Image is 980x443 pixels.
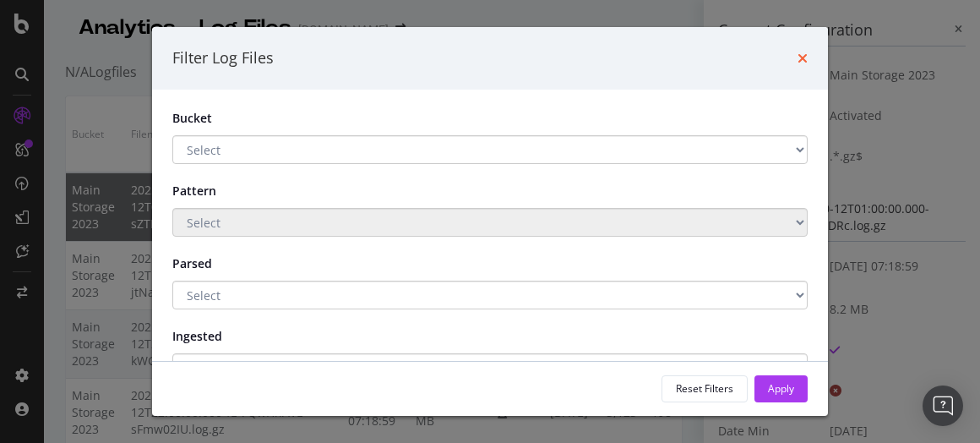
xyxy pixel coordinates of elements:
select: You must select a bucket to filter on pattern [172,208,808,237]
label: Pattern [160,177,269,200]
div: Reset Filters [676,381,733,396]
label: Parsed [160,249,269,272]
button: Apply [754,375,808,402]
div: Apply [768,381,794,396]
button: Reset Filters [661,375,748,402]
div: Filter Log Files [172,47,274,69]
label: Bucket [160,110,269,127]
div: times [798,47,808,69]
label: Ingested [160,322,269,345]
div: Open Intercom Messenger [923,386,963,426]
div: modal [152,27,828,416]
